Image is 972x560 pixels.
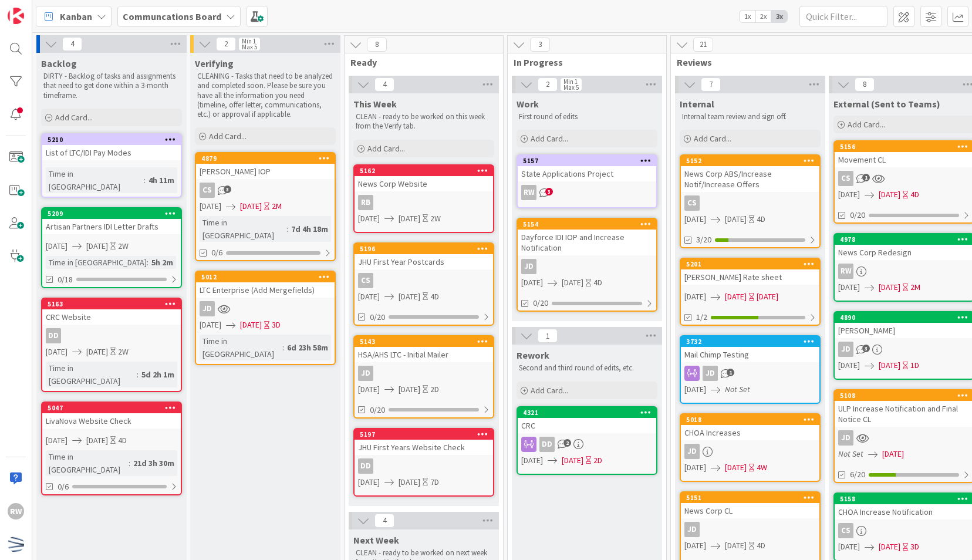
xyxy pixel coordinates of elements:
div: 5d 2h 1m [139,368,177,381]
a: 5201[PERSON_NAME] Rate sheet[DATE][DATE][DATE]1/2 [680,258,821,326]
div: 5154 [523,220,656,228]
span: [DATE] [684,213,706,225]
div: 5163 [48,300,181,308]
div: 1D [910,359,919,372]
span: 3/20 [696,234,711,246]
span: [DATE] [200,319,221,331]
div: JD [703,366,718,381]
span: Ready [350,56,488,68]
div: 5154 [518,219,656,230]
span: [DATE] [358,291,380,303]
div: JD [200,301,215,316]
span: [DATE] [399,383,420,396]
div: JD [355,366,493,381]
p: CLEAN - ready to be worked on this week from the Verify tab. [356,112,492,131]
span: 1/2 [696,311,707,323]
div: Time in [GEOGRAPHIC_DATA] [46,167,144,193]
div: JD [681,366,819,381]
span: : [137,368,139,381]
span: 0/6 [211,247,222,259]
div: 4W [757,461,767,474]
span: 2 [538,77,558,92]
div: DD [518,437,656,452]
div: JD [196,301,335,316]
span: [DATE] [240,319,262,331]
div: RW [8,503,24,519]
a: 5143HSA/AHS LTC - Initial MailerJD[DATE][DATE]2D0/20 [353,335,494,419]
div: 5047 [42,403,181,413]
span: Add Card... [55,112,93,123]
p: DIRTY - Backlog of tasks and assignments that need to get done within a 3-month timeframe. [43,72,180,100]
b: Communcations Board [123,11,221,22]
input: Quick Filter... [799,6,887,27]
span: Backlog [41,58,77,69]
div: 3D [272,319,281,331]
div: Mail Chimp Testing [681,347,819,362]
a: 5152News Corp ABS/Increase Notif/Increase OffersCS[DATE][DATE]4D3/20 [680,154,821,248]
a: 3732Mail Chimp TestingJD[DATE]Not Set [680,335,821,404]
p: CLEANING - Tasks that need to be analyzed and completed soon. Please be sure you have all the inf... [197,72,333,119]
div: 4879 [196,153,335,164]
span: [DATE] [399,212,420,225]
a: 5209Artisan Partners IDI Letter Drafts[DATE][DATE]2WTime in [GEOGRAPHIC_DATA]:5h 2m0/18 [41,207,182,288]
span: [DATE] [838,188,860,201]
span: [DATE] [725,461,747,474]
span: [DATE] [46,346,67,358]
span: [DATE] [838,541,860,553]
div: 5h 2m [148,256,176,269]
span: : [129,457,130,470]
div: 5047LivaNova Website Check [42,403,181,429]
span: Add Card... [531,385,568,396]
span: : [144,174,146,187]
span: 0/20 [533,297,548,309]
div: DD [358,458,373,474]
span: [DATE] [46,434,67,447]
a: 5012LTC Enterprise (Add Mergefields)JD[DATE][DATE]3DTime in [GEOGRAPHIC_DATA]:6d 23h 58m [195,271,336,365]
span: Rework [517,349,549,361]
div: 5197 [355,429,493,440]
span: [DATE] [725,539,747,552]
div: 4D [593,276,602,289]
a: 5210List of LTC/IDI Pay ModesTime in [GEOGRAPHIC_DATA]:4h 11m [41,133,182,198]
span: [DATE] [882,448,904,460]
div: 2W [118,346,129,358]
div: 5201 [686,260,819,268]
div: 3732 [686,338,819,346]
span: [DATE] [86,346,108,358]
span: [DATE] [684,383,706,396]
div: 5210 [48,136,181,144]
div: 5197JHU First Years Website Check [355,429,493,455]
span: [DATE] [86,434,108,447]
span: [DATE] [562,276,583,289]
div: 4D [910,188,919,201]
a: 5047LivaNova Website Check[DATE][DATE]4DTime in [GEOGRAPHIC_DATA]:21d 3h 30m0/6 [41,402,182,495]
div: 5209 [42,208,181,219]
span: : [286,222,288,235]
span: 8 [855,77,875,92]
div: [PERSON_NAME] Rate sheet [681,269,819,285]
div: 5157State Applications Project [518,156,656,181]
span: 3x [771,11,787,22]
div: LTC Enterprise (Add Mergefields) [196,282,335,298]
div: 4D [757,539,765,552]
span: 8 [367,38,387,52]
div: 2W [430,212,441,225]
span: Internal [680,98,714,110]
span: 4 [62,37,82,51]
div: Min 1 [563,79,578,85]
div: 6d 23h 58m [284,341,331,354]
div: 5152 [686,157,819,165]
div: JHU First Years Website Check [355,440,493,455]
span: [DATE] [358,383,380,396]
div: Time in [GEOGRAPHIC_DATA] [200,335,282,360]
div: CS [355,273,493,288]
div: 5196JHU First Year Postcards [355,244,493,269]
div: 5210 [42,134,181,145]
span: Kanban [60,9,92,23]
div: Time in [GEOGRAPHIC_DATA] [46,450,129,476]
div: 4879 [201,154,335,163]
span: [DATE] [240,200,262,212]
div: JD [684,522,700,537]
div: RB [355,195,493,210]
a: 4879[PERSON_NAME] IOPCS[DATE][DATE]2MTime in [GEOGRAPHIC_DATA]:7d 4h 18m0/6 [195,152,336,261]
